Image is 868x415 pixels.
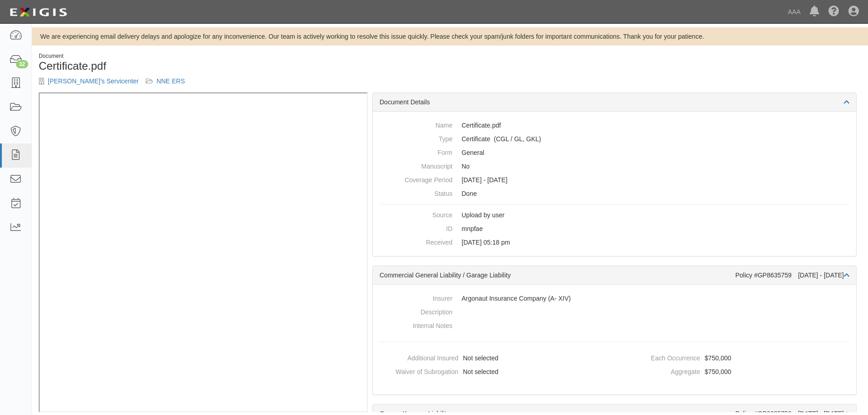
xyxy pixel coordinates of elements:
[380,187,849,200] dd: Done
[618,351,853,365] dd: $750,000
[373,93,856,112] div: Document Details
[376,365,611,379] dd: Not selected
[380,146,849,159] dd: General
[380,132,452,143] dt: Type
[380,187,452,198] dt: Status
[380,173,849,187] dd: [DATE] - [DATE]
[380,292,452,303] dt: Insurer
[380,208,452,220] dt: Source
[380,222,452,233] dt: ID
[380,159,452,171] dt: Manuscript
[380,319,452,330] dt: Internal Notes
[618,351,700,363] dt: Each Occurrence
[783,3,805,21] a: AAA
[380,222,849,236] dd: mnpfae
[380,173,452,184] dt: Coverage Period
[376,365,458,376] dt: Waiver of Subrogation
[380,118,452,130] dt: Name
[828,6,839,17] i: Help Center - Complianz
[16,60,28,68] div: 32
[618,365,853,379] dd: $750,000
[380,132,849,146] dd: Commercial General Liability / Garage Liability Garage Keepers Liability
[380,208,849,222] dd: Upload by user
[32,32,868,41] div: We are experiencing email delivery delays and apologize for any inconvenience. Our team is active...
[618,365,700,376] dt: Aggregate
[376,351,458,363] dt: Additional Insured
[39,60,443,72] h1: Certificate.pdf
[39,92,368,412] iframe: To enrich screen reader interactions, please activate Accessibility in Grammarly extension settings
[48,77,139,85] a: [PERSON_NAME]'s Servicenter
[376,351,611,365] dd: Not selected
[735,271,849,280] div: Policy #GP8635759 [DATE] - [DATE]
[380,159,849,173] dd: No
[380,236,849,249] dd: [DATE] 05:18 pm
[380,271,735,280] div: Commercial General Liability / Garage Liability
[380,146,452,157] dt: Form
[157,77,185,85] a: NNE ERS
[380,236,452,247] dt: Received
[380,292,849,305] dd: Argonaut Insurance Company (A- XIV)
[7,4,70,20] img: logo-5460c22ac91f19d4615b14bd174203de0afe785f0fc80cf4dbbc73dc1793850b.png
[380,305,452,317] dt: Description
[380,118,849,132] dd: Certificate.pdf
[39,52,443,60] div: Document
